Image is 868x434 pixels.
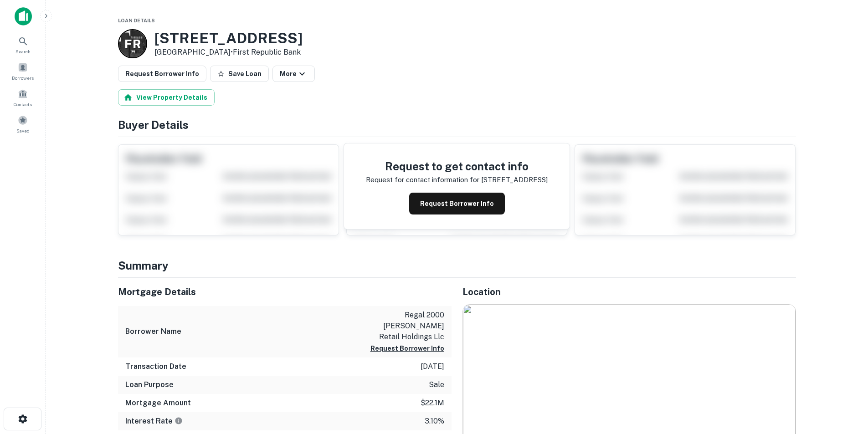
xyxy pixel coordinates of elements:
h4: Summary [118,257,796,274]
p: [STREET_ADDRESS] [481,174,548,185]
h6: Loan Purpose [125,379,174,390]
button: Request Borrower Info [409,193,505,214]
p: regal 2000 [PERSON_NAME] retail holdings llc [362,310,444,342]
span: Contacts [14,101,32,108]
p: 3.10% [425,416,444,427]
svg: The interest rates displayed on the website are for informational purposes only and may be report... [175,417,183,425]
button: Save Loan [210,66,269,82]
button: Request Borrower Info [370,343,444,354]
button: Request Borrower Info [118,66,206,82]
h6: Borrower Name [125,326,181,337]
a: Saved [3,112,43,136]
p: [DATE] [421,361,444,372]
h5: Location [462,285,796,299]
span: Borrowers [12,74,34,82]
p: $22.1m [421,398,444,408]
p: F R [124,35,140,53]
span: Search [15,48,31,55]
h4: Buyer Details [118,117,796,133]
p: sale [429,379,444,390]
a: Borrowers [3,59,43,83]
iframe: Chat Widget [822,361,868,405]
h4: Request to get contact info [366,158,548,174]
button: View Property Details [118,89,215,106]
a: F R [118,29,147,58]
h6: Mortgage Amount [125,398,191,408]
p: Request for contact information for [366,174,479,185]
h6: Interest Rate [125,416,183,427]
p: [GEOGRAPHIC_DATA] • [154,47,303,58]
h6: Transaction Date [125,361,186,372]
span: Saved [16,127,30,134]
a: Search [3,32,43,57]
span: Loan Details [118,18,155,23]
a: Contacts [3,85,43,110]
button: More [272,66,315,82]
img: capitalize-icon.png [15,7,32,26]
a: First Republic Bank [233,48,301,56]
h3: [STREET_ADDRESS] [154,30,303,47]
h5: Mortgage Details [118,285,452,299]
